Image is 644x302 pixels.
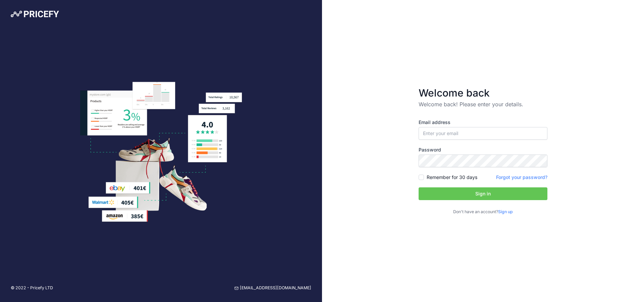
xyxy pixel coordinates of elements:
[419,119,547,126] label: Email address
[419,187,547,200] button: Sign in
[427,174,477,181] label: Remember for 30 days
[496,174,547,180] a: Forgot your password?
[419,209,547,215] p: Don't have an account?
[498,209,513,214] a: Sign up
[419,127,547,140] input: Enter your email
[11,11,59,17] img: Pricefy
[419,87,547,99] h3: Welcome back
[234,285,311,291] a: [EMAIL_ADDRESS][DOMAIN_NAME]
[11,285,53,291] p: © 2022 - Pricefy LTD
[419,146,547,153] label: Password
[419,100,547,108] p: Welcome back! Please enter your details.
